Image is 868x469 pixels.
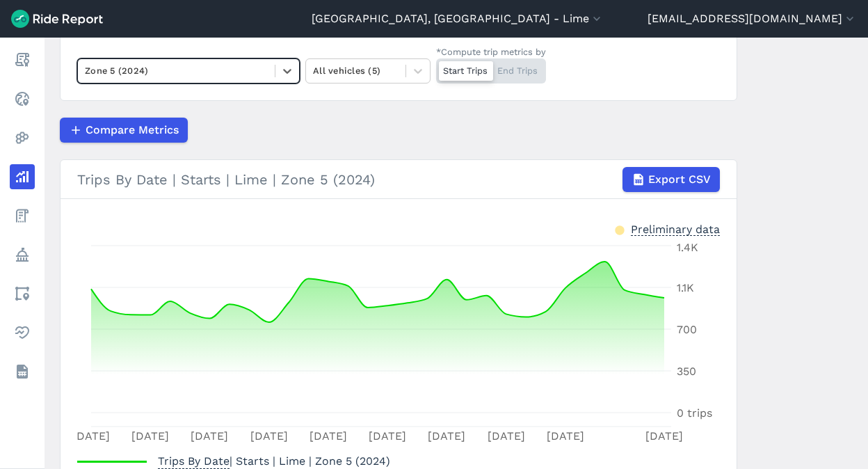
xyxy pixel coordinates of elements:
[250,429,288,443] tspan: [DATE]
[131,429,169,443] tspan: [DATE]
[369,429,406,443] tspan: [DATE]
[10,242,35,267] a: Policy
[10,86,35,111] a: Realtime
[191,429,228,443] tspan: [DATE]
[10,320,35,345] a: Health
[10,359,35,384] a: Datasets
[77,167,720,192] div: Trips By Date | Starts | Lime | Zone 5 (2024)
[10,164,35,189] a: Analyze
[677,241,698,254] tspan: 1.4K
[10,47,35,72] a: Report
[622,167,720,192] button: Export CSV
[11,10,103,28] img: Ride Report
[312,10,604,27] button: [GEOGRAPHIC_DATA], [GEOGRAPHIC_DATA] - Lime
[547,429,584,443] tspan: [DATE]
[10,281,35,306] a: Areas
[648,171,711,188] span: Export CSV
[10,125,35,150] a: Heatmaps
[677,281,694,294] tspan: 1.1K
[677,365,696,378] tspan: 350
[631,221,720,236] div: Preliminary data
[86,122,179,138] span: Compare Metrics
[436,45,546,58] div: *Compute trip metrics by
[677,406,712,420] tspan: 0 trips
[10,203,35,228] a: Fees
[488,429,525,443] tspan: [DATE]
[72,429,110,443] tspan: [DATE]
[158,450,230,469] span: Trips By Date
[645,429,683,443] tspan: [DATE]
[310,429,347,443] tspan: [DATE]
[158,454,390,468] span: | Starts | Lime | Zone 5 (2024)
[60,118,188,143] button: Compare Metrics
[677,323,697,336] tspan: 700
[428,429,465,443] tspan: [DATE]
[648,10,857,27] button: [EMAIL_ADDRESS][DOMAIN_NAME]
